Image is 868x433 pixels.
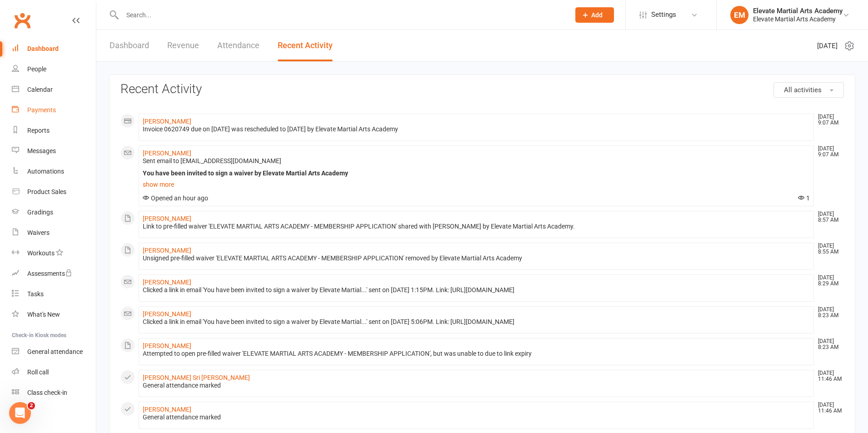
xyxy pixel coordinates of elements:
[12,264,96,284] a: Assessments
[143,223,810,230] div: Link to pre-filled waiver 'ELEVATE MARTIAL ARTS ACADEMY - MEMBERSHIP APPLICATION' shared with [PE...
[813,275,843,287] time: [DATE] 8:29 AM
[813,307,843,319] time: [DATE] 8:23 AM
[12,202,96,223] a: Gradings
[110,30,149,61] a: Dashboard
[817,40,838,51] span: [DATE]
[27,290,44,298] div: Tasks
[784,86,822,94] span: All activities
[143,318,810,326] div: Clicked a link in email 'You have been invited to sign a waiver by Elevate Martial...' sent on [D...
[798,194,810,202] span: 1
[12,223,96,243] a: Waivers
[28,402,35,409] span: 2
[143,118,191,125] a: [PERSON_NAME]
[27,311,60,318] div: What's New
[143,247,191,254] a: [PERSON_NAME]
[143,286,810,294] div: Clicked a link in email 'You have been invited to sign a waiver by Elevate Martial...' sent on [D...
[813,370,843,382] time: [DATE] 11:46 AM
[27,249,55,257] div: Workouts
[651,5,676,25] span: Settings
[27,188,66,195] div: Product Sales
[27,127,50,134] div: Reports
[217,30,259,61] a: Attendance
[27,270,72,277] div: Assessments
[813,211,843,223] time: [DATE] 8:57 AM
[27,106,56,114] div: Payments
[143,310,191,318] a: [PERSON_NAME]
[143,254,810,262] div: Unsigned pre-filled waiver 'ELEVATE MARTIAL ARTS ACADEMY - MEMBERSHIP APPLICATION' removed by Ele...
[813,243,843,255] time: [DATE] 8:55 AM
[12,80,96,100] a: Calendar
[143,374,250,381] a: [PERSON_NAME] Sri [PERSON_NAME]
[27,86,53,93] div: Calendar
[143,413,810,421] div: General attendance marked
[143,382,810,389] div: General attendance marked
[591,11,603,19] span: Add
[12,383,96,403] a: Class kiosk mode
[575,7,614,23] button: Add
[143,279,191,286] a: [PERSON_NAME]
[12,141,96,161] a: Messages
[143,406,191,413] a: [PERSON_NAME]
[27,368,49,376] div: Roll call
[143,125,810,133] div: Invoice 0620749 due on [DATE] was rescheduled to [DATE] by Elevate Martial Arts Academy
[167,30,199,61] a: Revenue
[27,348,83,355] div: General attendance
[143,342,191,349] a: [PERSON_NAME]
[813,402,843,414] time: [DATE] 11:46 AM
[143,169,810,177] div: You have been invited to sign a waiver by Elevate Martial Arts Academy
[143,178,810,191] a: show more
[12,243,96,264] a: Workouts
[12,39,96,59] a: Dashboard
[12,284,96,304] a: Tasks
[27,147,56,154] div: Messages
[278,30,333,61] a: Recent Activity
[12,304,96,325] a: What's New
[773,82,844,98] button: All activities
[12,120,96,141] a: Reports
[27,45,59,52] div: Dashboard
[11,9,34,32] a: Clubworx
[143,350,810,358] div: Attempted to open pre-filled waiver 'ELEVATE MARTIAL ARTS ACADEMY - MEMBERSHIP APPLICATION', but ...
[12,59,96,80] a: People
[27,168,64,175] div: Automations
[813,114,843,126] time: [DATE] 9:07 AM
[813,146,843,158] time: [DATE] 9:07 AM
[27,229,50,236] div: Waivers
[12,100,96,120] a: Payments
[753,7,843,15] div: Elevate Martial Arts Academy
[813,338,843,350] time: [DATE] 8:23 AM
[120,9,564,21] input: Search...
[12,342,96,362] a: General attendance kiosk mode
[12,362,96,383] a: Roll call
[27,65,46,73] div: People
[27,389,67,396] div: Class check-in
[143,149,191,157] a: [PERSON_NAME]
[9,402,31,424] iframe: Intercom live chat
[143,215,191,222] a: [PERSON_NAME]
[143,157,281,164] span: Sent email to [EMAIL_ADDRESS][DOMAIN_NAME]
[12,161,96,182] a: Automations
[120,82,844,96] h3: Recent Activity
[12,182,96,202] a: Product Sales
[143,194,208,202] span: Opened an hour ago
[27,209,53,216] div: Gradings
[753,15,843,23] div: Elevate Martial Arts Academy
[730,6,748,24] div: EM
